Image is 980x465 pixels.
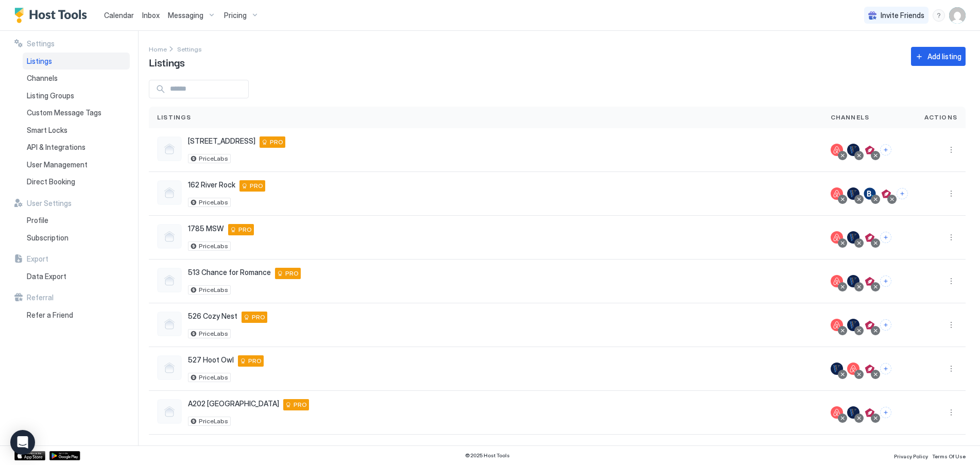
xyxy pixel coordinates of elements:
[23,173,130,191] a: Direct Booking
[104,10,134,21] a: Calendar
[142,11,160,20] span: Inbox
[894,453,928,459] span: Privacy Policy
[149,43,167,54] div: Breadcrumb
[945,187,957,200] div: menu
[945,275,957,287] button: More options
[177,43,202,54] div: Breadcrumb
[880,275,891,287] button: Connect channels
[248,356,262,366] span: PRO
[932,453,966,459] span: Terms Of Use
[224,11,247,20] span: Pricing
[949,7,966,24] div: User profile
[945,144,957,156] button: More options
[23,268,130,285] a: Data Export
[27,108,101,117] span: Custom Message Tags
[27,272,66,281] span: Data Export
[27,216,48,225] span: Profile
[23,87,130,105] a: Listing Groups
[10,430,35,455] div: Open Intercom Messenger
[924,113,957,122] span: Actions
[23,229,130,247] a: Subscription
[880,407,891,418] button: Connect channels
[149,54,185,70] span: Listings
[27,311,73,320] span: Refer a Friend
[465,452,510,459] span: © 2025 Host Tools
[23,212,130,229] a: Profile
[27,254,48,264] span: Export
[880,232,891,243] button: Connect channels
[945,275,957,287] div: menu
[945,363,957,375] button: More options
[945,187,957,200] button: More options
[188,224,224,233] span: 1785 MSW
[49,451,80,460] a: Google Play Store
[27,74,58,83] span: Channels
[188,312,237,321] span: 526 Cozy Nest
[188,180,235,190] span: 162 River Rock
[14,451,45,460] a: App Store
[945,144,957,156] div: menu
[932,450,966,461] a: Terms Of Use
[945,363,957,375] div: menu
[23,306,130,324] a: Refer a Friend
[104,11,134,20] span: Calendar
[27,160,88,169] span: User Management
[149,43,167,54] a: Home
[945,406,957,419] div: menu
[27,57,52,66] span: Listings
[142,10,160,21] a: Inbox
[23,70,130,87] a: Channels
[23,53,130,70] a: Listings
[27,233,68,243] span: Subscription
[897,188,908,199] button: Connect channels
[927,51,961,62] div: Add listing
[168,11,203,20] span: Messaging
[27,126,67,135] span: Smart Locks
[149,45,167,53] span: Home
[945,406,957,419] button: More options
[945,319,957,331] button: More options
[23,156,130,174] a: User Management
[911,47,966,66] button: Add listing
[177,45,202,53] span: Settings
[831,113,870,122] span: Channels
[157,113,192,122] span: Listings
[933,9,945,22] div: menu
[23,104,130,122] a: Custom Message Tags
[250,181,263,191] span: PRO
[177,43,202,54] a: Settings
[285,269,299,278] span: PRO
[880,319,891,331] button: Connect channels
[166,80,248,98] input: Input Field
[252,313,265,322] span: PRO
[945,231,957,244] button: More options
[188,268,271,277] span: 513 Chance for Romance
[27,293,54,302] span: Referral
[23,122,130,139] a: Smart Locks
[880,363,891,374] button: Connect channels
[27,91,74,100] span: Listing Groups
[188,136,255,146] span: [STREET_ADDRESS]
[27,143,85,152] span: API & Integrations
[270,137,283,147] span: PRO
[945,319,957,331] div: menu
[23,139,130,156] a: API & Integrations
[14,8,92,23] a: Host Tools Logo
[188,399,279,408] span: A202 [GEOGRAPHIC_DATA]
[27,199,72,208] span: User Settings
[294,400,307,409] span: PRO
[945,231,957,244] div: menu
[27,177,75,186] span: Direct Booking
[881,11,924,20] span: Invite Friends
[238,225,252,234] span: PRO
[880,144,891,156] button: Connect channels
[894,450,928,461] a: Privacy Policy
[27,39,55,48] span: Settings
[188,355,234,365] span: 527 Hoot Owl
